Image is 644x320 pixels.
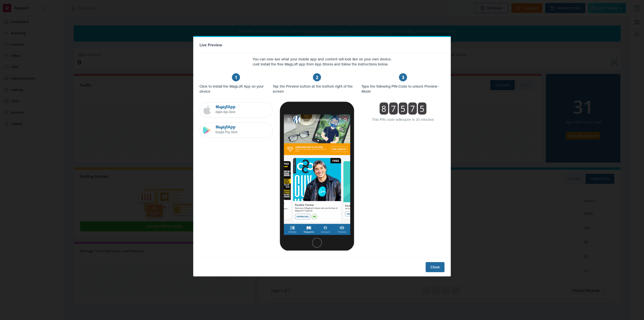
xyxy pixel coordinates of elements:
div: 7 [389,102,398,115]
a: MagloftAppApple App Store [199,102,273,118]
span: Magloft [215,124,228,129]
a: MagloftAppGoogle Play Store [199,123,273,138]
div: App [215,124,237,129]
span: Magloft [215,104,228,109]
div: App [215,104,235,109]
div: 5 [399,102,407,115]
button: Close [426,262,445,272]
p: Tap the Preview button at the bottom right of the screen [273,84,361,94]
span: 2 [313,73,321,81]
p: Type the following PIN-Code to unlock Preview-Mode [361,84,445,94]
div: 5 [418,102,426,115]
img: apple.png [201,104,213,116]
div: Google Play Store [215,129,237,134]
div: 7 [408,102,417,115]
div: Apple App Store [215,109,235,114]
p: You can now see what your mobile app and content will look like on your own device. Just install ... [253,57,392,67]
img: google-play.png [201,124,213,136]
p: Click to install the MagLoft App on your device [199,84,273,94]
p: This PIN code will [372,118,434,123]
span: Live Preview [199,41,222,49]
span: expire in 30 minutes [401,118,434,122]
div: 8 [380,102,388,115]
span: 1 [232,73,240,81]
span: 3 [399,73,407,81]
